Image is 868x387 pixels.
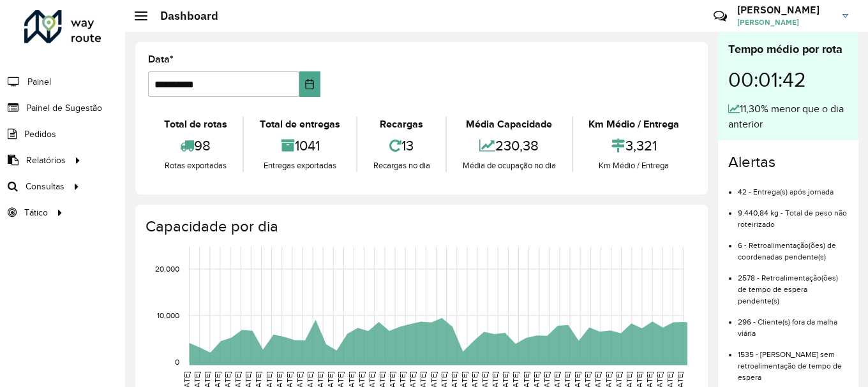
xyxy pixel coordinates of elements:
[247,159,352,172] div: Entregas exportadas
[361,117,442,132] div: Recargas
[151,159,239,172] div: Rotas exportadas
[157,311,179,319] text: 10,000
[738,263,848,307] li: 2578 - Retroalimentação(ões) de tempo de espera pendente(s)
[738,230,848,263] li: 6 - Retroalimentação(ões) de coordenadas pendente(s)
[27,75,51,89] span: Painel
[146,217,695,236] h4: Capacidade por dia
[737,4,833,16] h3: [PERSON_NAME]
[576,159,692,172] div: Km Médio / Entrega
[707,3,734,30] a: Contato Rápido
[738,198,848,230] li: 9.440,84 kg - Total de peso não roteirizado
[175,358,179,366] text: 0
[576,132,692,159] div: 3,321
[26,101,102,115] span: Painel de Sugestão
[151,132,239,159] div: 98
[737,17,833,28] span: [PERSON_NAME]
[151,117,239,132] div: Total de rotas
[247,132,352,159] div: 1041
[24,128,56,141] span: Pedidos
[155,265,179,273] text: 20,000
[26,180,64,193] span: Consultas
[738,177,848,198] li: 42 - Entrega(s) após jornada
[147,9,218,23] h2: Dashboard
[26,154,66,167] span: Relatórios
[450,159,568,172] div: Média de ocupação no dia
[24,206,48,219] span: Tático
[361,132,442,159] div: 13
[361,159,442,172] div: Recargas no dia
[728,58,848,101] div: 00:01:42
[728,101,848,132] div: 11,30% menor que o dia anterior
[450,117,568,132] div: Média Capacidade
[450,132,568,159] div: 230,38
[576,117,692,132] div: Km Médio / Entrega
[728,153,848,172] h4: Alertas
[299,71,320,97] button: Choose Date
[148,52,174,67] label: Data
[738,339,848,383] li: 1535 - [PERSON_NAME] sem retroalimentação de tempo de espera
[247,117,352,132] div: Total de entregas
[738,307,848,339] li: 296 - Cliente(s) fora da malha viária
[728,41,848,58] div: Tempo médio por rota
